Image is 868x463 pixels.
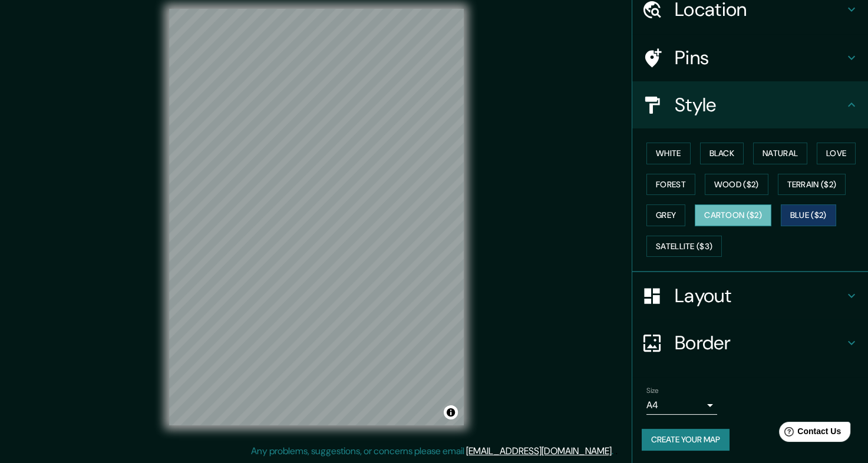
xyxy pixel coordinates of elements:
[646,174,695,196] button: Forest
[642,429,730,451] button: Create your map
[675,93,844,117] h4: Style
[705,174,768,196] button: Wood ($2)
[613,444,615,458] div: .
[675,46,844,70] h4: Pins
[646,143,691,164] button: White
[466,445,612,457] a: [EMAIL_ADDRESS][DOMAIN_NAME]
[444,405,458,419] button: Toggle attribution
[781,204,836,226] button: Blue ($2)
[646,386,659,396] label: Size
[632,34,868,81] div: Pins
[763,417,855,450] iframe: Help widget launcher
[169,9,464,425] canvas: Map
[675,331,844,355] h4: Border
[778,174,846,196] button: Terrain ($2)
[646,204,685,226] button: Grey
[753,143,807,164] button: Natural
[675,284,844,307] h4: Layout
[251,444,613,458] p: Any problems, suggestions, or concerns please email .
[632,272,868,319] div: Layout
[632,81,868,128] div: Style
[615,444,618,458] div: .
[646,396,717,415] div: A4
[700,143,744,164] button: Black
[695,204,771,226] button: Cartoon ($2)
[632,319,868,366] div: Border
[646,236,722,257] button: Satellite ($3)
[817,143,856,164] button: Love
